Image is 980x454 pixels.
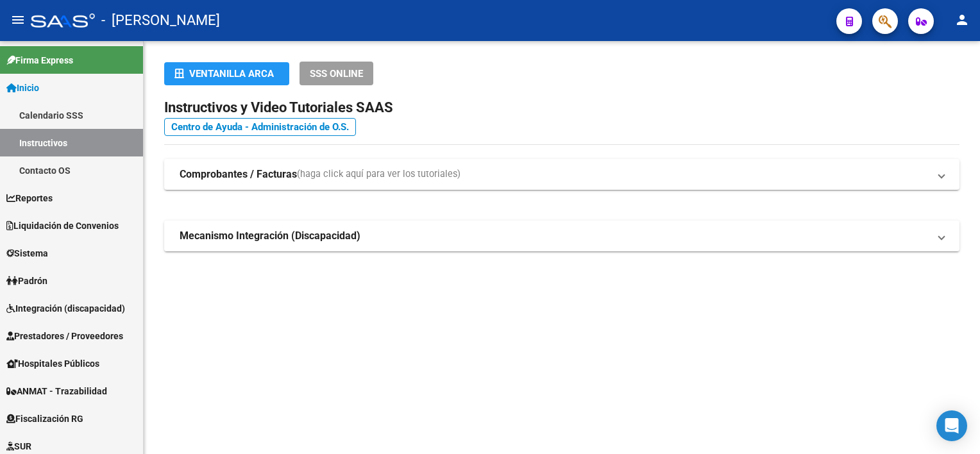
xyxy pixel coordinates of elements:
[6,246,48,260] span: Sistema
[180,229,360,243] strong: Mecanismo Integración (Discapacidad)
[174,62,279,85] div: Ventanilla ARCA
[6,357,99,371] span: Hospitales Públicos
[6,439,31,453] span: SUR
[297,167,460,181] span: (haga click aquí para ver los tutoriales)
[164,62,289,85] button: Ventanilla ARCA
[936,410,967,441] div: Open Intercom Messenger
[6,53,73,67] span: Firma Express
[164,96,959,120] h2: Instructivos y Video Tutoriales SAAS
[6,301,125,315] span: Integración (discapacidad)
[180,167,297,181] strong: Comprobantes / Facturas
[101,6,220,35] span: - [PERSON_NAME]
[6,412,83,426] span: Fiscalización RG
[300,62,373,85] button: SSS ONLINE
[164,221,959,251] mat-expansion-panel-header: Mecanismo Integración (Discapacidad)
[6,219,119,233] span: Liquidación de Convenios
[10,12,26,28] mat-icon: menu
[6,384,107,398] span: ANMAT - Trazabilidad
[6,81,39,95] span: Inicio
[310,68,363,80] span: SSS ONLINE
[164,159,959,190] mat-expansion-panel-header: Comprobantes / Facturas(haga click aquí para ver los tutoriales)
[6,274,47,288] span: Padrón
[6,329,123,343] span: Prestadores / Proveedores
[6,191,53,205] span: Reportes
[954,12,970,28] mat-icon: person
[164,118,356,136] a: Centro de Ayuda - Administración de O.S.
